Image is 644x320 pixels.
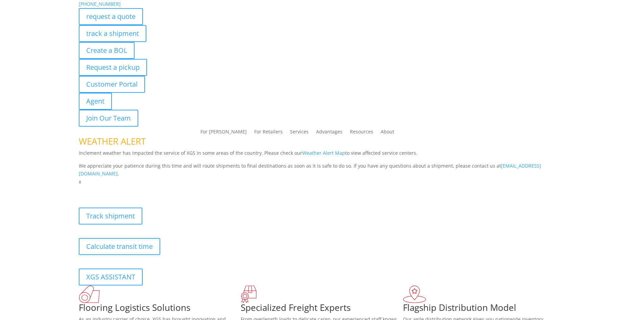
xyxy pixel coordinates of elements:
a: [PHONE_NUMBER] [79,1,121,7]
a: For Retailers [254,129,283,137]
a: Services [290,129,309,137]
a: Request a pickup [79,59,147,76]
img: xgs-icon-focused-on-flooring-red [241,285,257,303]
a: Agent [79,93,112,110]
span: WEATHER ALERT [79,135,146,147]
a: Weather Alert Map [302,150,345,156]
a: Track shipment [79,208,142,225]
img: xgs-icon-flagship-distribution-model-red [403,285,426,303]
a: Calculate transit time [79,238,160,255]
img: xgs-icon-total-supply-chain-intelligence-red [79,285,100,303]
a: request a quote [79,8,143,25]
h1: Flagship Distribution Model [403,303,565,315]
a: About [381,129,394,137]
p: Inclement weather has impacted the service of XGS in some areas of the country. Please check our ... [79,149,566,162]
a: Join Our Team [79,110,138,127]
a: Advantages [316,129,342,137]
p: x [79,178,566,186]
b: Visibility, transparency, and control for your entire supply chain. [79,187,230,193]
a: Create a BOL [79,42,135,59]
a: Customer Portal [79,76,145,93]
a: For [PERSON_NAME] [200,129,247,137]
h1: Flooring Logistics Solutions [79,303,241,315]
a: Resources [350,129,373,137]
p: We appreciate your patience during this time and will route shipments to final destinations as so... [79,162,566,178]
a: XGS ASSISTANT [79,269,143,285]
h1: Specialized Freight Experts [241,303,403,315]
a: track a shipment [79,25,146,42]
